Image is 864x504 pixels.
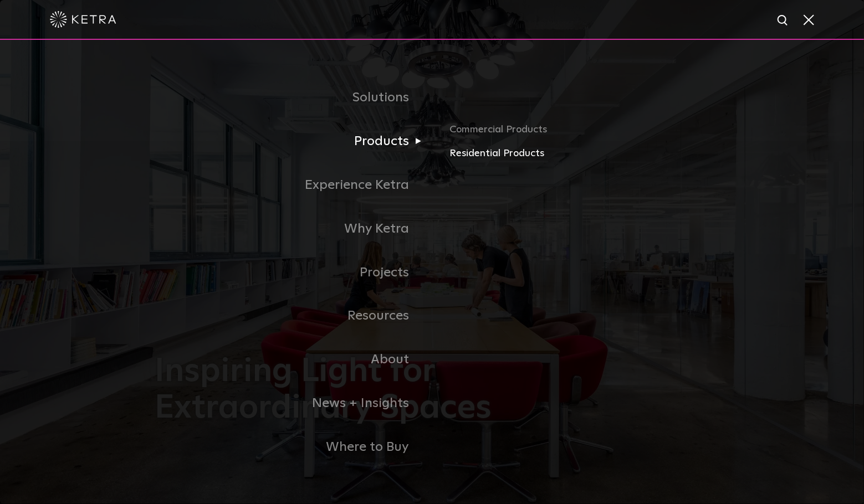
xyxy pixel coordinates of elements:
a: Residential Products [449,146,709,162]
a: Experience Ketra [155,163,432,207]
a: Where to Buy [155,425,432,469]
a: Resources [155,294,432,338]
a: About [155,338,432,382]
a: Projects [155,251,432,295]
div: Navigation Menu [155,76,709,469]
a: Commercial Products [449,121,709,146]
a: Solutions [155,76,432,120]
img: search icon [776,14,790,28]
img: ketra-logo-2019-white [50,11,116,28]
a: Why Ketra [155,207,432,251]
a: Products [155,120,432,163]
a: News + Insights [155,382,432,425]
